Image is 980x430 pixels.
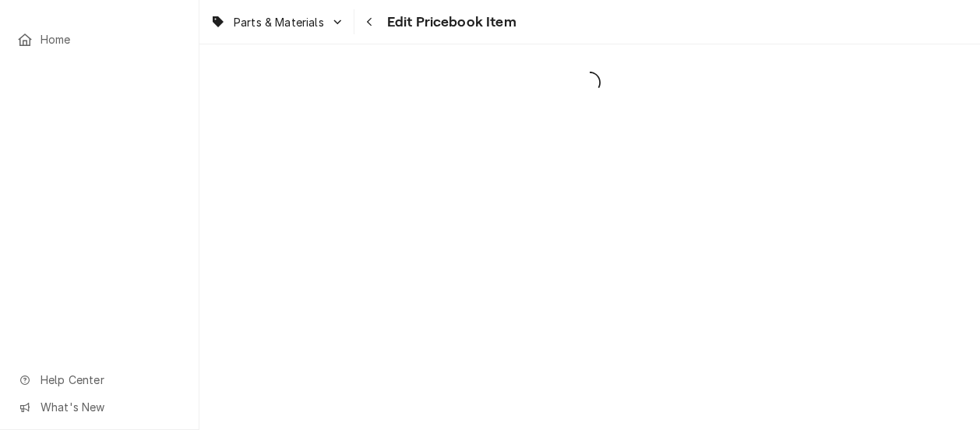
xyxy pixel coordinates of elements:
a: Go to Help Center [9,367,189,393]
span: Edit Pricebook Item [382,12,516,33]
a: Go to Parts & Materials [204,9,351,35]
span: Parts & Materials [234,14,324,30]
span: Home [41,31,182,48]
span: Help Center [41,372,180,388]
a: Home [9,26,189,52]
span: What's New [41,399,180,415]
button: Navigate back [358,9,382,34]
a: Go to What's New [9,394,189,420]
span: Loading... [199,66,980,99]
